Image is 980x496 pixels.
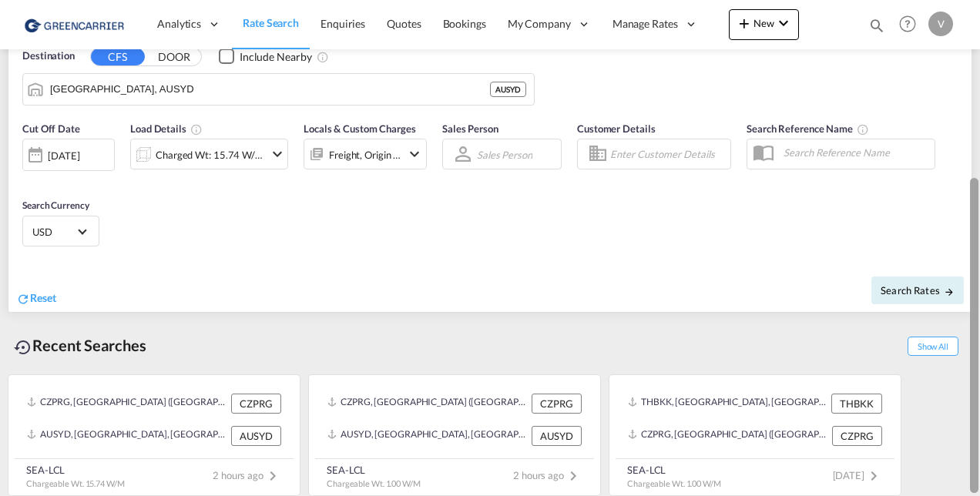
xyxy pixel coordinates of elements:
[317,51,329,63] md-icon: Unchecked: Ignores neighbouring ports when fetching rates.Checked : Includes neighbouring ports w...
[147,48,201,65] button: DOOR
[22,169,34,190] md-datepicker: Select
[928,12,953,36] div: V
[577,122,655,135] span: Customer Details
[91,48,145,65] button: CFS
[23,7,127,42] img: 757bc1808afe11efb73cddab9739634b.png
[894,11,928,39] div: Help
[735,14,753,32] md-icon: icon-plus 400-fg
[881,284,955,297] span: Search Rates
[321,17,365,30] span: Enquiries
[329,144,401,166] div: Freight Origin Destination
[130,122,203,135] span: Load Details
[729,9,799,40] button: icon-plus 400-fgNewicon-chevron-down
[532,426,582,446] div: AUSYD
[50,78,490,101] input: Search by Port
[442,122,498,135] span: Sales Person
[868,17,885,34] md-icon: icon-magnify
[944,287,955,297] md-icon: icon-arrow-right
[868,17,885,40] div: icon-magnify
[405,145,424,163] md-icon: icon-chevron-down
[263,467,282,485] md-icon: icon-chevron-right
[32,225,76,239] span: USD
[513,469,582,481] span: 2 hours ago
[871,276,964,304] button: Search Ratesicon-arrow-right
[31,220,91,243] md-select: Select Currency: $ USDUnited States Dollar
[327,463,421,477] div: SEA-LCL
[564,467,582,485] md-icon: icon-chevron-right
[240,49,312,65] div: Include Nearby
[609,374,901,496] recent-search-card: THBKK, [GEOGRAPHIC_DATA], [GEOGRAPHIC_DATA], [GEOGRAPHIC_DATA], [GEOGRAPHIC_DATA] THBKKCZPRG, [GE...
[231,394,281,414] div: CZPRG
[23,74,534,105] md-input-container: Sydney, AUSYD
[26,463,125,477] div: SEA-LCL
[894,11,921,37] span: Help
[864,467,883,485] md-icon: icon-chevron-right
[327,394,528,414] div: CZPRG, Prague (Praha), Czech Republic, Eastern Europe , Europe
[27,426,227,446] div: AUSYD, Sydney, Australia, Oceania, Oceania
[8,374,300,496] recent-search-card: CZPRG, [GEOGRAPHIC_DATA] ([GEOGRAPHIC_DATA]), [GEOGRAPHIC_DATA], [GEOGRAPHIC_DATA] , [GEOGRAPHIC_...
[327,426,528,446] div: AUSYD, Sydney, Australia, Oceania, Oceania
[304,139,427,169] div: Freight Origin Destinationicon-chevron-down
[627,478,721,488] span: Chargeable Wt. 1.00 W/M
[774,14,793,32] md-icon: icon-chevron-down
[443,17,486,30] span: Bookings
[508,16,571,32] span: My Company
[833,469,883,481] span: [DATE]
[22,122,80,135] span: Cut Off Date
[747,122,869,135] span: Search Reference Name
[776,141,935,164] input: Search Reference Name
[327,478,421,488] span: Chargeable Wt. 1.00 W/M
[30,291,56,304] span: Reset
[475,143,534,166] md-select: Sales Person
[22,199,89,211] span: Search Currency
[14,338,32,357] md-icon: icon-backup-restore
[628,394,827,414] div: THBKK, Bangkok, Thailand, South East Asia, Asia Pacific
[8,328,153,363] div: Recent Searches
[612,16,678,32] span: Manage Rates
[857,123,869,136] md-icon: Your search will be saved by the below given name
[157,16,201,32] span: Analytics
[831,394,882,414] div: THBKK
[308,374,601,496] recent-search-card: CZPRG, [GEOGRAPHIC_DATA] ([GEOGRAPHIC_DATA]), [GEOGRAPHIC_DATA], [GEOGRAPHIC_DATA] , [GEOGRAPHIC_...
[130,139,288,169] div: Charged Wt: 15.74 W/Micon-chevron-down
[832,426,882,446] div: CZPRG
[735,17,793,29] span: New
[156,144,264,166] div: Charged Wt: 15.74 W/M
[22,49,75,64] span: Destination
[532,394,582,414] div: CZPRG
[16,290,56,307] div: icon-refreshReset
[213,469,282,481] span: 2 hours ago
[243,16,299,29] span: Rate Search
[628,426,828,446] div: CZPRG, Prague (Praha), Czech Republic, Eastern Europe , Europe
[190,123,203,136] md-icon: Chargeable Weight
[304,122,416,135] span: Locals & Custom Charges
[610,142,726,166] input: Enter Customer Details
[219,49,312,65] md-checkbox: Checkbox No Ink
[387,17,421,30] span: Quotes
[268,145,287,163] md-icon: icon-chevron-down
[908,337,958,356] span: Show All
[27,394,227,414] div: CZPRG, Prague (Praha), Czech Republic, Eastern Europe , Europe
[16,292,30,306] md-icon: icon-refresh
[627,463,721,477] div: SEA-LCL
[490,82,526,97] div: AUSYD
[22,139,115,171] div: [DATE]
[26,478,125,488] span: Chargeable Wt. 15.74 W/M
[231,426,281,446] div: AUSYD
[48,149,79,163] div: [DATE]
